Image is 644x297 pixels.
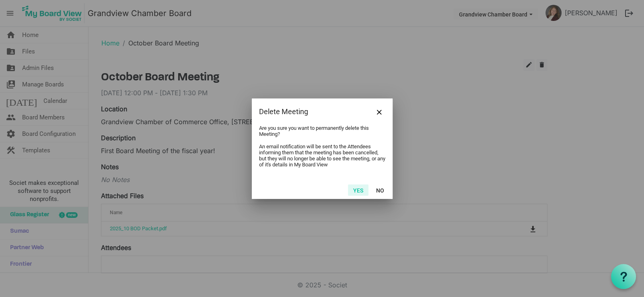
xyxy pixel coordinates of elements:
button: Close [373,106,385,118]
div: Delete Meeting [259,106,360,118]
button: No [371,184,389,196]
button: Yes [348,184,368,196]
p: Are you sure you want to permanently delete this Meeting? [259,125,385,137]
p: An email notification will be sent to the Attendees informing them that the meeting has been canc... [259,143,385,168]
